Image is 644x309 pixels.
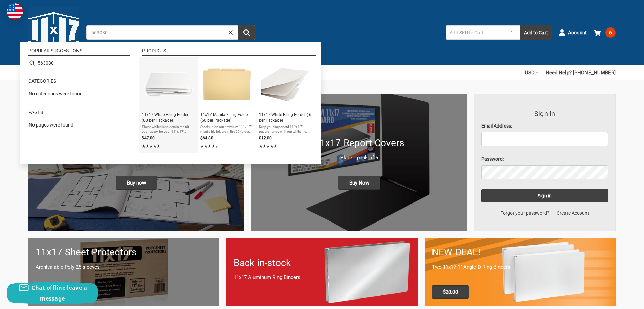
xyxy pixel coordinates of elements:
a: Account [559,24,587,41]
span: These white file folders in the 60-count pack for your 11" x 17" paperwork will keep you organize... [142,124,195,134]
span: $20.00 [432,285,469,299]
p: 11x17 Aluminum Ring Binders [234,274,410,282]
span: 11x17 White Filing Folder (60 per Package) [142,112,195,123]
a: 11x17 White Filing Folder ( 6 per Package)11x17 White Filing Folder ( 6 per Package)Keep your imp... [259,60,312,150]
a: Close [227,29,235,36]
li: 11x17 White Filing Folder ( 6 per Package) [256,57,315,153]
label: Email Address: [481,122,608,130]
img: 11x17 White Filing Folder ( 6 per Package) [261,60,310,109]
li: Pages [28,110,130,117]
span: ★★★★★ [142,143,160,149]
h1: NEW DEAL! [432,245,608,259]
p: Archivalable Poly 25 sleeves [36,263,212,271]
p: Black - pack of 6 [259,154,460,162]
span: ★★★★★ [200,143,219,149]
div: Instant Search Results [20,42,321,164]
input: Add SKU to Cart [446,25,504,40]
span: $64.80 [200,136,213,140]
li: Categories [28,79,130,86]
input: Sign in [481,189,608,202]
li: Products [142,48,316,56]
span: ★★★★★ [259,143,277,149]
li: Popular suggestions [28,48,130,56]
span: Buy now [116,176,157,190]
h1: Back in-stock [234,256,410,270]
span: 6 [605,27,616,38]
span: $47.00 [142,136,155,140]
span: 11x17 Manila Filing Folder (60 per Package) [200,112,253,123]
a: USD [525,65,538,80]
span: $12.00 [259,136,272,140]
a: 6 [594,24,616,41]
a: Forgot your password? [496,210,553,217]
li: 11x17 Manila Filing Folder (60 per Package) [198,57,256,153]
label: Password: [481,156,608,163]
li: 563080 [26,57,133,69]
p: Two 11x17 1" Angle-D Ring Binders [432,263,608,271]
img: 11x17 Report Covers [251,94,467,231]
a: 11x17 Report Covers 11x17 Report Covers Black - pack of 6 Buy Now [251,94,467,231]
h3: Sign in [481,109,608,119]
a: Need Help? [PHONE_NUMBER] [546,65,616,80]
h1: 11x17 Sheet Protectors [36,245,212,259]
button: Add to Cart [520,25,552,40]
h1: 11x17 Report Covers [259,136,460,150]
span: Keep your important 11" x 17" papers handy with our white file folders from 11x17 to organize you... [259,124,312,134]
img: 11x17 Manila Filing Folder (60 per Package) [202,60,251,109]
span: No categories were found [29,91,83,96]
input: Search by keyword, brand or SKU [86,25,256,40]
button: Chat offline leave a message [7,282,98,304]
a: 11x17 White Filing Folder (60 per Package)11x17 White Filing Folder (60 per Package)These white f... [142,60,195,150]
img: duty and tax information for United States [7,3,23,20]
span: No pages were found [29,122,73,128]
img: 11x17.com [28,7,79,58]
span: Account [568,29,587,37]
span: 11x17 White Filing Folder ( 6 per Package) [259,112,312,123]
a: 11x17 Binder 2-pack only $20.00 NEW DEAL! Two 11x17 1" Angle-D Ring Binders $20.00 [425,238,616,306]
a: 11x17 Manila Filing Folder (60 per Package)11x17 Manila Filing Folder (60 per Package)Stock up on... [200,60,253,150]
img: 11x17 White Filing Folder (60 per Package) [144,60,193,109]
a: Create Account [553,210,593,217]
iframe: Google Customer Reviews [588,291,644,309]
a: 11x17 sheet protectors 11x17 Sheet Protectors Archivalable Poly 25 sleeves Buy Now [28,238,219,306]
span: Chat offline leave a message [31,284,87,302]
li: 11x17 White Filing Folder (60 per Package) [139,57,198,153]
span: Stock up on our premium 11" x 17" manila file folders in the 60-folder pack from 11x17. These are... [200,124,253,134]
a: Back in-stock 11x17 Aluminum Ring Binders [226,238,417,306]
span: Buy Now [338,176,380,190]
